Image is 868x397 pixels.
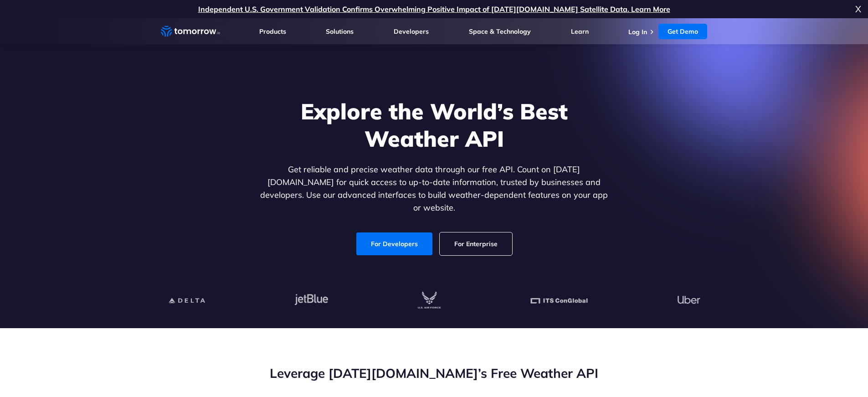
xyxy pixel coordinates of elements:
p: Get reliable and precise weather data through our free API. Count on [DATE][DOMAIN_NAME] for quic... [258,163,610,214]
h1: Explore the World’s Best Weather API [258,98,610,152]
a: Get Demo [658,24,707,39]
a: Solutions [326,27,354,36]
a: For Developers [356,232,432,255]
a: Products [259,27,286,36]
a: Developers [394,27,429,36]
a: Learn [571,27,589,36]
h2: Leverage [DATE][DOMAIN_NAME]’s Free Weather API [161,365,708,382]
a: Independent U.S. Government Validation Confirms Overwhelming Positive Impact of [DATE][DOMAIN_NAM... [198,5,670,14]
a: For Enterprise [440,232,512,255]
a: Log In [628,28,647,36]
a: Space & Technology [469,27,531,36]
a: Home link [161,25,220,38]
